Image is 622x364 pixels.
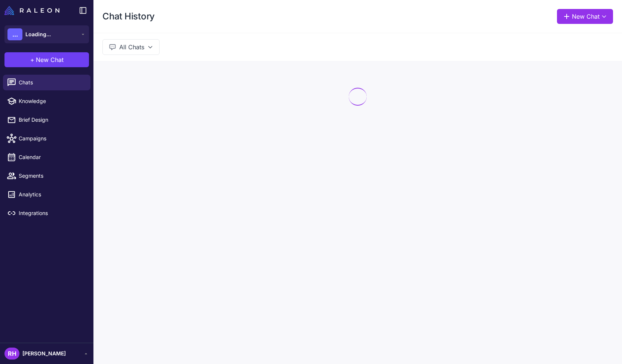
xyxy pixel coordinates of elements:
[557,9,613,24] button: New Chat
[19,190,84,199] span: Analytics
[19,116,84,124] span: Brief Design
[4,348,19,360] div: RH
[3,168,90,184] a: Segments
[36,55,64,64] span: New Chat
[3,75,90,90] a: Chats
[3,93,90,109] a: Knowledge
[19,78,84,87] span: Chats
[19,172,84,180] span: Segments
[3,187,90,202] a: Analytics
[3,205,90,221] a: Integrations
[19,134,84,143] span: Campaigns
[19,97,84,105] span: Knowledge
[25,30,51,38] span: Loading...
[19,209,84,217] span: Integrations
[3,112,90,128] a: Brief Design
[22,349,66,358] span: [PERSON_NAME]
[102,39,160,55] button: All Chats
[4,52,89,67] button: +New Chat
[102,10,155,22] h1: Chat History
[3,131,90,146] a: Campaigns
[4,6,59,15] img: Raleon Logo
[19,153,84,161] span: Calendar
[4,25,89,43] button: ...Loading...
[3,149,90,165] a: Calendar
[30,55,34,64] span: +
[4,6,62,15] a: Raleon Logo
[7,28,22,40] div: ...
